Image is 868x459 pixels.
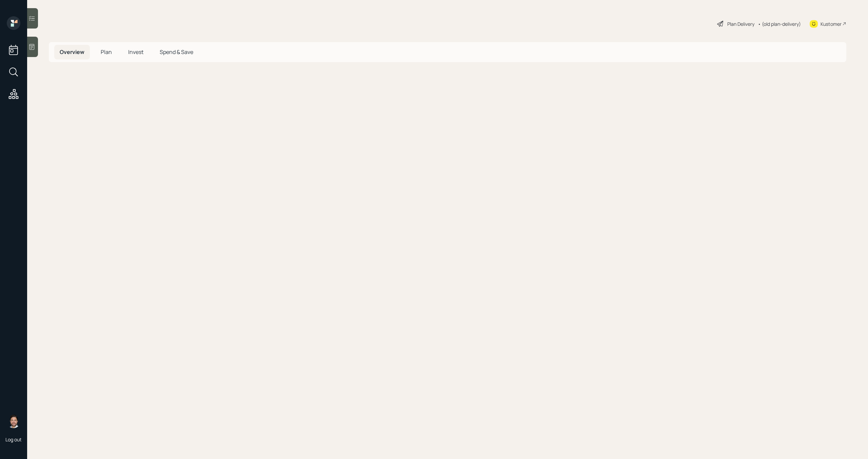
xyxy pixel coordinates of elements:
img: michael-russo-headshot.png [7,415,20,428]
span: Plan [101,48,112,56]
div: Plan Delivery [727,20,754,27]
span: Spend & Save [160,48,193,56]
div: • (old plan-delivery) [758,20,801,27]
div: Kustomer [821,20,842,27]
div: Log out [5,436,22,443]
span: Invest [128,48,143,56]
span: Overview [60,48,84,56]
